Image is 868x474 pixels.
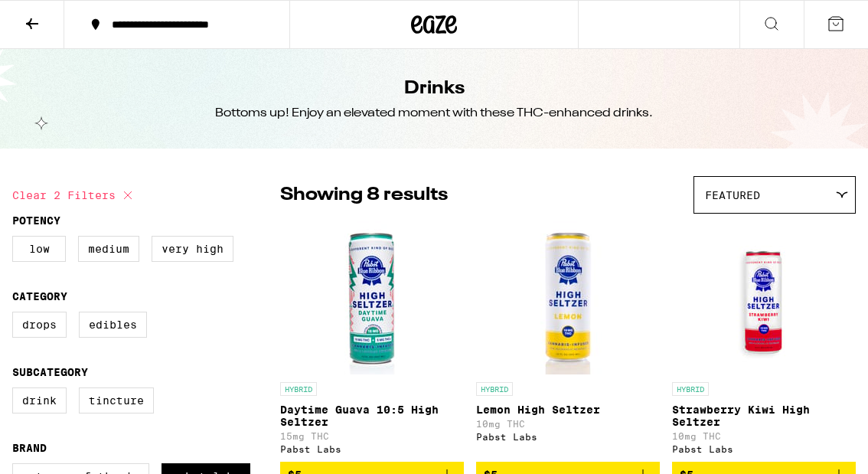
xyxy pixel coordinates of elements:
[12,366,88,378] legend: Subcategory
[491,221,644,374] img: Pabst Labs - Lemon High Seltzer
[12,312,67,338] label: Drops
[672,382,709,396] p: HYBRID
[215,105,653,122] div: Bottoms up! Enjoy an elevated moment with these THC-enhanced drinks.
[476,404,660,416] p: Lemon High Seltzer
[476,382,513,396] p: HYBRID
[672,221,856,462] a: Open page for Strawberry Kiwi High Seltzer from Pabst Labs
[705,189,760,201] span: Featured
[295,221,449,374] img: Pabst Labs - Daytime Guava 10:5 High Seltzer
[280,404,464,428] p: Daytime Guava 10:5 High Seltzer
[476,419,660,429] p: 10mg THC
[280,382,317,396] p: HYBRID
[280,221,464,462] a: Open page for Daytime Guava 10:5 High Seltzer from Pabst Labs
[12,442,47,454] legend: Brand
[687,221,840,374] img: Pabst Labs - Strawberry Kiwi High Seltzer
[404,76,465,102] h1: Drinks
[280,444,464,454] div: Pabst Labs
[476,221,660,462] a: Open page for Lemon High Seltzer from Pabst Labs
[476,432,660,442] div: Pabst Labs
[78,236,139,262] label: Medium
[12,236,66,262] label: Low
[672,431,856,441] p: 10mg THC
[79,387,154,414] label: Tincture
[152,236,233,262] label: Very High
[79,312,147,338] label: Edibles
[672,404,856,428] p: Strawberry Kiwi High Seltzer
[280,182,448,208] p: Showing 8 results
[12,176,137,214] button: Clear 2 filters
[12,387,67,414] label: Drink
[280,431,464,441] p: 15mg THC
[672,444,856,454] div: Pabst Labs
[12,290,67,302] legend: Category
[12,214,60,227] legend: Potency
